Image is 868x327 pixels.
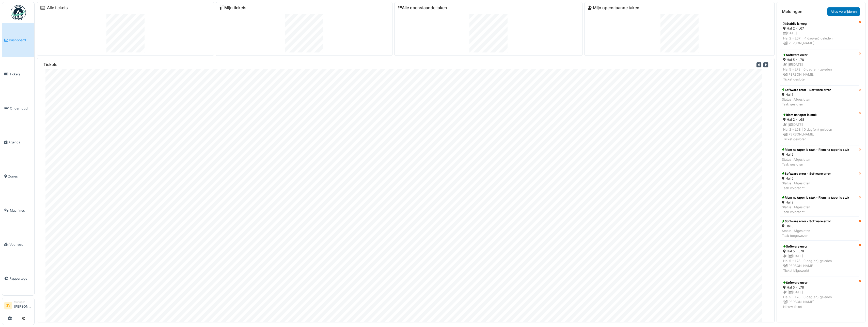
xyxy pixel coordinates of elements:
[14,300,32,311] li: [PERSON_NAME]
[588,5,639,10] a: Mijn openstaande taken
[47,5,68,10] a: Alle tickets
[782,152,849,157] div: Hal 2
[783,31,856,46] div: [DATE] Hal 2 - L67 | -1 dag(en) geleden [PERSON_NAME]
[780,85,859,109] a: Software error - Software error Hal 5 Status: AfgeslotenTaak gesloten
[2,91,34,125] a: Onderhoud
[780,277,859,313] a: Software error Hal 5 - L78 1 |[DATE]Hal 5 - L78 | 0 dag(en) geleden [PERSON_NAME]Nieuw ticket
[10,106,32,111] span: Onderhoud
[827,7,860,16] a: Alles verwijderen
[780,18,859,49] a: Stabilo is weg Hal 2 - L67 [DATE]Hal 2 - L67 | -1 dag(en) geleden [PERSON_NAME]
[782,92,831,97] div: Hal 5
[782,224,831,228] div: Hal 5
[782,200,849,205] div: Hal 2
[783,254,856,273] div: 1 | [DATE] Hal 5 - L78 | 0 dag(en) geleden [PERSON_NAME] Ticket bijgewerkt
[780,217,859,241] a: Software error - Software error Hal 5 Status: AfgeslotenTaak toegewezen
[780,169,859,193] a: Software error - Software error Hal 5 Status: AfgeslotenTaak volbracht
[8,174,32,179] span: Zones
[783,26,856,31] div: Hal 2 - L67
[219,5,246,10] a: Mijn tickets
[782,181,831,190] div: Status: Afgesloten Taak volbracht
[4,300,32,312] a: SV Manager[PERSON_NAME]
[780,193,859,217] a: Riem na taper is stuk - Riem na taper is stuk Hal 2 Status: AfgeslotenTaak volbracht
[2,193,34,227] a: Machines
[782,205,849,214] div: Status: Afgesloten Taak volbracht
[783,122,856,142] div: 1 | [DATE] Hal 2 - L68 | 0 dag(en) geleden [PERSON_NAME] Ticket gesloten
[14,300,32,304] div: Manager
[783,21,856,26] div: Stabilo is weg
[783,117,856,122] div: Hal 2 - L68
[782,97,831,107] div: Status: Afgesloten Taak gesloten
[780,145,859,169] a: Riem na taper is stuk - Riem na taper is stuk Hal 2 Status: AfgeslotenTaak gesloten
[782,219,831,224] div: Software error - Software error
[2,125,34,159] a: Agenda
[9,276,32,281] span: Rapportage
[2,262,34,296] a: Rapportage
[783,62,856,82] div: 1 | [DATE] Hal 5 - L78 | 0 dag(en) geleden [PERSON_NAME] Ticket gesloten
[783,244,856,249] div: Software error
[9,242,32,247] span: Voorraad
[782,195,849,200] div: Riem na taper is stuk - Riem na taper is stuk
[782,176,831,181] div: Hal 5
[398,5,447,10] a: Alle openstaande taken
[783,249,856,254] div: Hal 5 - L78
[782,157,849,167] div: Status: Afgesloten Taak gesloten
[783,113,856,117] div: Riem na taper is stuk
[2,159,34,194] a: Zones
[782,171,831,176] div: Software error - Software error
[2,57,34,91] a: Tickets
[9,38,32,43] span: Dashboard
[780,109,859,145] a: Riem na taper is stuk Hal 2 - L68 1 |[DATE]Hal 2 - L68 | 0 dag(en) geleden [PERSON_NAME]Ticket ge...
[780,49,859,85] a: Software error Hal 5 - L78 1 |[DATE]Hal 5 - L78 | 0 dag(en) geleden [PERSON_NAME]Ticket gesloten
[782,9,802,14] h6: Meldingen
[783,280,856,285] div: Software error
[4,302,12,309] li: SV
[783,285,856,290] div: Hal 5 - L78
[783,53,856,57] div: Software error
[782,228,831,238] div: Status: Afgesloten Taak toegewezen
[11,5,26,20] img: Badge_color-CXgf-gQk.svg
[2,227,34,262] a: Voorraad
[783,57,856,62] div: Hal 5 - L78
[8,140,32,145] span: Agenda
[10,208,32,213] span: Machines
[43,62,57,67] h6: Tickets
[782,147,849,152] div: Riem na taper is stuk - Riem na taper is stuk
[783,290,856,309] div: 1 | [DATE] Hal 5 - L78 | 0 dag(en) geleden [PERSON_NAME] Nieuw ticket
[9,72,32,77] span: Tickets
[782,88,831,92] div: Software error - Software error
[780,241,859,277] a: Software error Hal 5 - L78 1 |[DATE]Hal 5 - L78 | 0 dag(en) geleden [PERSON_NAME]Ticket bijgewerkt
[2,23,34,57] a: Dashboard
